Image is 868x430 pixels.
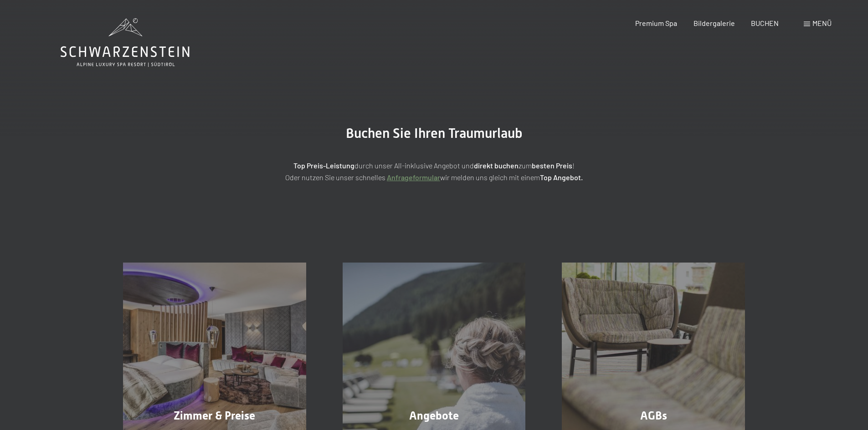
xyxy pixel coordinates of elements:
[409,409,459,422] span: Angebote
[640,409,667,422] span: AGBs
[812,19,832,27] span: Menü
[751,19,779,27] a: BUCHEN
[474,161,519,170] strong: direkt buchen
[693,19,735,27] a: Bildergalerie
[206,160,662,183] p: durch unser All-inklusive Angebot und zum ! Oder nutzen Sie unser schnelles wir melden uns gleich...
[346,125,523,141] span: Buchen Sie Ihren Traumurlaub
[532,161,572,170] strong: besten Preis
[540,173,583,182] strong: Top Angebot.
[387,173,440,182] a: Anfrageformular
[174,409,255,422] span: Zimmer & Preise
[635,19,677,27] a: Premium Spa
[293,161,354,170] strong: Top Preis-Leistung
